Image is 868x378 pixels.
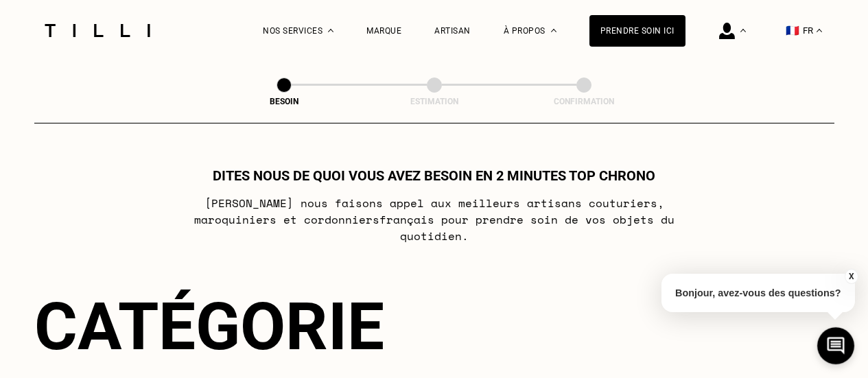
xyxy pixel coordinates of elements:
[366,26,401,36] a: Marque
[162,195,706,244] p: [PERSON_NAME] nous faisons appel aux meilleurs artisans couturiers , maroquiniers et cordonniers ...
[366,97,503,106] div: Estimation
[719,23,735,39] img: icône connexion
[589,15,685,47] a: Prendre soin ici
[817,29,822,32] img: menu déroulant
[213,167,655,184] h1: Dites nous de quoi vous avez besoin en 2 minutes top chrono
[844,269,858,284] button: X
[551,29,556,32] img: Menu déroulant à propos
[661,274,855,312] p: Bonjour, avez-vous des questions?
[515,97,653,106] div: Confirmation
[786,24,799,37] span: 🇫🇷
[740,29,746,32] img: Menu déroulant
[328,29,333,32] img: Menu déroulant
[215,97,353,106] div: Besoin
[434,26,471,36] a: Artisan
[40,24,155,37] img: Logo du service de couturière Tilli
[34,288,834,365] div: Catégorie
